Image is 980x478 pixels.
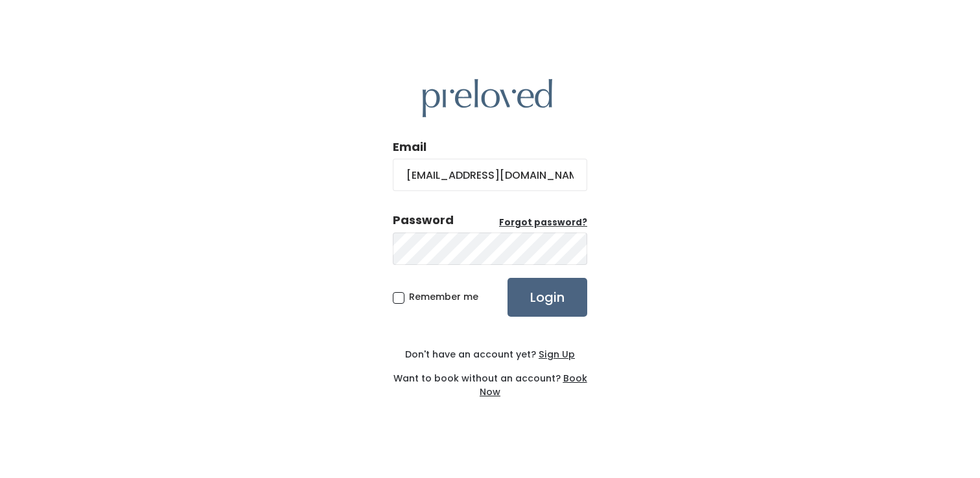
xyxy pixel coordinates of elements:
a: Book Now [480,372,587,398]
a: Sign Up [536,348,575,361]
u: Forgot password? [499,216,587,229]
u: Sign Up [539,348,575,361]
input: Login [507,278,587,317]
div: Password [393,212,454,229]
a: Forgot password? [499,216,587,229]
span: Remember me [409,290,478,303]
img: preloved logo [423,79,552,117]
div: Want to book without an account? [393,361,587,399]
label: Email [393,139,426,155]
div: Don't have an account yet? [393,348,587,361]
